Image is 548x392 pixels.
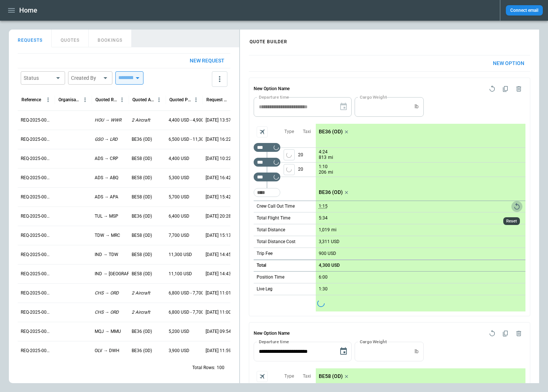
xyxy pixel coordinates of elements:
[21,328,52,335] p: REQ-2025-000241
[169,232,189,239] p: 7,700 USD
[257,286,273,292] p: Live Leg
[184,54,230,68] button: New request
[132,252,152,258] p: BE58 (OD)
[21,309,52,316] p: REQ-2025-000242
[257,203,295,209] p: Crew Call Out Time
[132,156,152,162] p: BE58 (OD)
[95,348,119,354] p: OLV → DWH
[415,348,419,355] p: lb
[257,263,266,268] h6: Total
[257,371,268,382] span: Aircraft selection
[95,213,118,219] p: TUL → MSP
[284,149,295,160] span: Type of sector
[169,309,213,316] p: 6,800 USD - 7,700 USD
[499,327,512,340] span: Duplicate quote option
[319,204,328,209] p: 1:15
[319,149,328,155] p: 4:24
[117,95,127,105] button: Quoted Route column menu
[95,252,118,258] p: IND → TDW
[254,82,290,96] h6: New Option Name
[257,239,295,245] p: Total Distance Cost
[512,327,525,340] span: Delete quote option
[206,156,231,162] p: [DATE] 10:22
[328,169,333,175] p: mi
[257,274,284,280] p: Position Time
[298,148,316,162] p: 20
[257,126,268,137] span: Aircraft selection
[316,124,525,311] div: scrollable content
[21,271,52,277] p: REQ-2025-000244
[95,156,118,162] p: ADS → CRP
[319,263,340,268] p: 4,300 USD
[487,55,530,71] button: New Option
[21,175,52,181] p: REQ-2025-000249
[486,327,499,340] span: Reset quote option
[191,95,201,105] button: Quoted Price column menu
[24,74,53,82] div: Status
[21,97,41,102] div: Reference
[132,290,150,296] p: 2 Aircraft
[319,129,343,135] p: BE36 (OD)
[303,373,311,379] p: Taxi
[192,365,215,371] p: Total Rows:
[254,327,290,340] h6: New Option Name
[206,309,231,316] p: [DATE] 11:00
[95,232,120,239] p: TDW → MRC
[284,373,294,379] p: Type
[58,97,80,102] div: Organisation
[95,309,119,316] p: CHS → ORD
[132,97,154,102] div: Quoted Aircraft
[95,175,118,181] p: ADS → ABQ
[21,232,52,239] p: REQ-2025-000246
[254,158,280,167] div: Not found
[169,117,213,123] p: 4,400 USD - 4,900 USD
[95,194,118,200] p: ADS → APA
[95,97,117,102] div: Quoted Route
[132,232,152,239] p: BE58 (OD)
[169,156,189,162] p: 4,400 USD
[254,143,280,152] div: Not found
[360,94,387,100] label: Cargo Weight
[284,164,295,175] span: Type of sector
[132,175,152,181] p: BE58 (OD)
[154,95,164,105] button: Quoted Aircraft column menu
[80,95,90,105] button: Organisation column menu
[206,213,231,219] p: [DATE] 20:28
[415,103,419,110] p: lb
[319,251,336,256] p: 900 USD
[319,189,343,195] p: BE36 (OD)
[95,117,121,123] p: HOU → WWR
[206,252,231,258] p: [DATE] 14:45
[21,117,52,123] p: REQ-2025-000252
[169,271,192,277] p: 11,100 USD
[169,252,192,258] p: 11,300 USD
[169,348,189,354] p: 3,900 USD
[89,30,132,47] button: BOOKINGS
[241,31,296,48] h4: QUOTE BUILDER
[319,373,343,379] p: BE58 (OD)
[21,194,52,200] p: REQ-2025-000248
[169,213,189,219] p: 6,400 USD
[319,275,328,280] p: 6:00
[206,328,231,335] p: [DATE] 09:54
[284,149,295,160] button: left aligned
[132,213,152,219] p: BE36 (OD)
[511,201,522,212] button: Reset
[319,154,327,161] p: 813
[95,290,119,296] p: CHS → ORD
[52,30,89,47] button: QUOTES
[206,348,231,354] p: [DATE] 11:59
[71,74,101,82] div: Created By
[21,136,52,143] p: REQ-2025-000251
[259,94,289,100] label: Departure time
[319,227,330,233] p: 1,019
[43,95,53,105] button: Reference column menu
[506,5,543,16] button: Connect email
[206,175,231,181] p: [DATE] 16:42
[319,164,328,170] p: 1:10
[169,194,189,200] p: 5,700 USD
[206,136,231,143] p: [DATE] 16:22
[254,173,280,181] div: Not found
[228,95,238,105] button: Request Created At (UTC-05:00) column menu
[132,309,150,316] p: 2 Aircraft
